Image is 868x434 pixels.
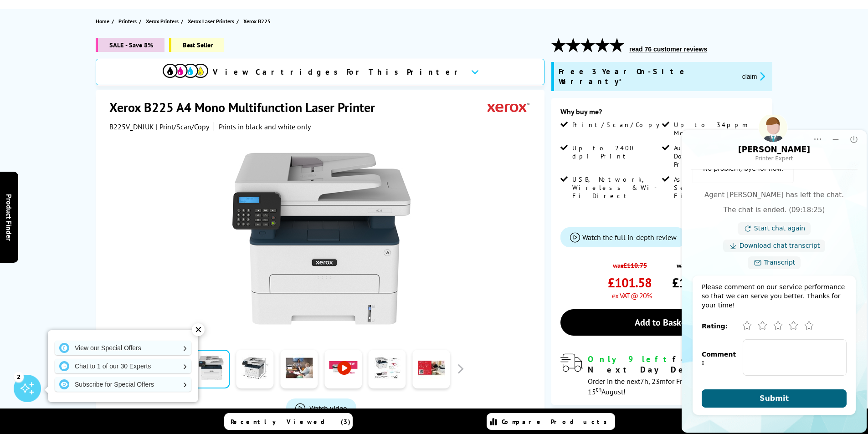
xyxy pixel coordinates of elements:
[560,354,763,396] div: modal_delivery
[96,38,164,52] span: SALE - Save 8%
[572,144,660,160] span: Up to 2400 dpi Print
[674,175,761,200] span: As Fast as 6.4 Seconds First page
[243,18,271,25] span: Xerox B225
[572,121,666,129] span: Print/Scan/Copy
[588,354,763,375] div: for FREE Next Day Delivery
[55,377,191,392] a: Subscribe for Special Offers
[560,107,763,121] div: Why buy me?
[118,16,139,26] a: Printers
[608,274,652,291] span: £101.58
[109,122,154,131] span: B225V_DNIUK
[487,413,615,430] a: Compare Products
[192,323,205,336] div: ✕
[219,122,311,131] i: Prints in black and white only
[224,413,353,430] a: Recently Viewed (3)
[740,71,768,82] button: promo-description
[146,16,179,26] span: Xerox Printers
[560,309,763,336] a: Add to Basket
[588,354,673,364] span: Only 9 left
[672,256,716,270] span: was
[169,38,224,52] span: Best Seller
[188,16,234,26] span: Xerox Laser Printers
[213,67,463,77] span: View Cartridges For This Printer
[672,274,716,291] span: £121.90
[674,121,761,137] span: Up to 34ppm Mono Print
[582,233,677,242] span: Watch the full in-depth review
[559,66,735,87] span: Free 3 Year On-Site Warranty*
[627,45,710,53] button: read 76 customer reviews
[588,377,739,396] span: Order in the next for Free Delivery [DATE] 15 August!
[55,359,191,373] a: Chat to 1 of our 30 Experts
[118,16,137,26] span: Printers
[96,16,109,26] span: Home
[680,115,868,434] iframe: chat window
[572,175,660,200] span: USB, Network, Wireless & Wi-Fi Direct
[96,16,112,26] a: Home
[232,149,411,328] img: Xerox B225
[163,64,208,78] img: cmyk-icon.svg
[156,122,209,131] span: | Print/Scan/Copy
[596,385,601,393] sup: th
[674,144,761,168] span: Automatic Double Sided Printing
[488,99,529,116] img: Xerox
[146,16,181,26] a: Xerox Printers
[231,418,351,426] span: Recently Viewed (3)
[5,194,14,240] span: Product Finder
[612,291,652,300] span: ex VAT @ 20%
[14,372,24,382] div: 2
[640,377,666,386] span: 7h, 23m
[309,403,347,413] span: Watch video
[109,99,384,116] h1: Xerox B225 A4 Mono Multifunction Laser Printer
[55,341,191,355] a: View our Special Offers
[608,256,652,270] span: was
[286,398,356,418] a: Product_All_Videos
[502,418,612,426] span: Compare Products
[188,16,236,26] a: Xerox Laser Printers
[623,261,647,270] strike: £110.75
